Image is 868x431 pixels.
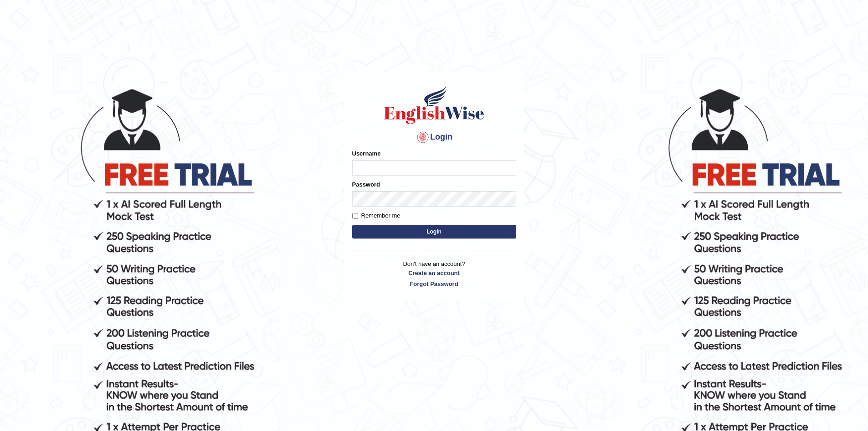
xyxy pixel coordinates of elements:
button: Login [352,225,516,239]
label: Username [352,149,381,158]
a: Forgot Password [352,280,516,288]
label: Password [352,180,380,189]
p: Don't have an account? [352,260,516,288]
label: Remember me [352,211,401,220]
input: Remember me [352,213,358,219]
img: Logo of English Wise sign in for intelligent practice with AI [382,84,486,125]
a: Create an account [352,269,516,277]
h4: Login [352,130,516,145]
